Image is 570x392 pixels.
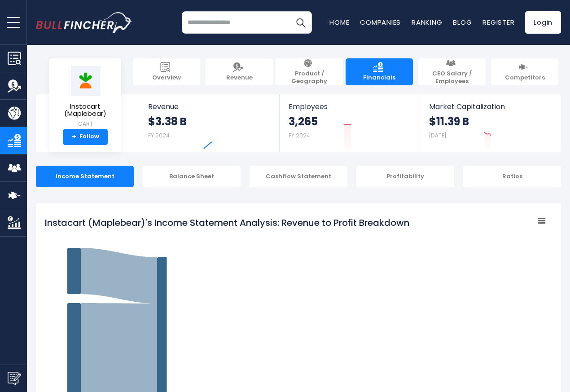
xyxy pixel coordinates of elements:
small: FY 2024 [289,132,310,139]
span: Overview [152,74,181,82]
a: Product / Geography [276,58,343,85]
small: FY 2024 [148,132,170,139]
a: Home [329,18,349,27]
a: Financials [346,58,413,85]
strong: 3,265 [289,115,318,128]
div: Balance Sheet [143,166,241,187]
tspan: Instacart (Maplebear)'s Income Statement Analysis: Revenue to Profit Breakdown [45,216,409,229]
img: bullfincher logo [36,12,132,33]
a: Revenue $3.38 B FY 2024 [139,94,280,152]
div: Ratios [463,166,561,187]
span: Product / Geography [280,70,338,85]
a: Ranking [412,18,442,27]
a: Revenue [206,58,273,85]
button: Search [289,11,312,34]
a: Login [525,11,561,34]
span: Revenue [226,74,253,82]
a: Overview [133,58,200,85]
span: CEO Salary / Employees [423,70,481,85]
small: [DATE] [429,132,446,139]
a: Companies [360,18,401,27]
a: Market Capitalization $11.39 B [DATE] [420,94,560,152]
span: Instacart (Maplebear) [57,103,114,118]
strong: $11.39 B [429,115,469,128]
a: Instacart (Maplebear) CART [56,66,114,129]
div: Cashflow Statement [250,166,347,187]
span: Employees [289,102,410,111]
a: Blog [453,18,472,27]
strong: $3.38 B [148,115,187,128]
a: Employees 3,265 FY 2024 [280,94,419,152]
div: Income Statement [36,166,134,187]
a: Register [482,18,514,27]
span: Competitors [505,74,545,82]
span: Revenue [148,102,271,111]
small: CART [57,120,114,128]
span: Financials [363,74,395,82]
span: Market Capitalization [429,102,551,111]
strong: + [72,133,76,141]
a: Go to homepage [36,12,132,33]
div: Profitability [356,166,454,187]
a: Competitors [491,58,558,85]
a: +Follow [63,129,108,145]
a: CEO Salary / Employees [418,58,486,85]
